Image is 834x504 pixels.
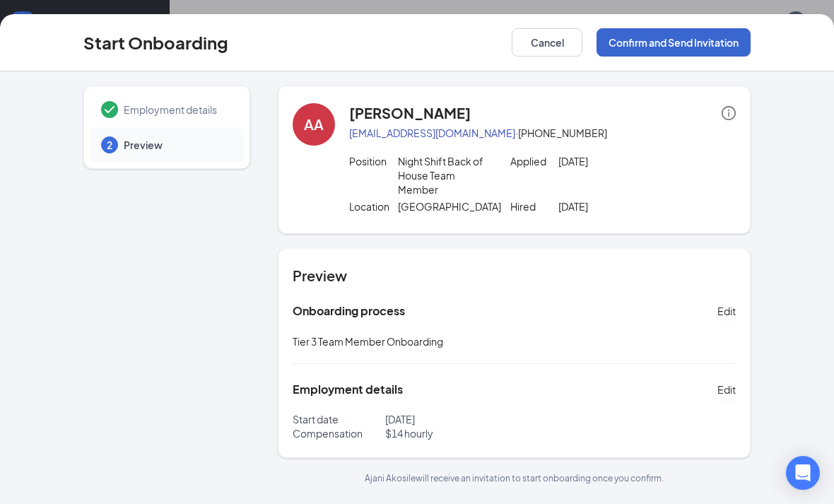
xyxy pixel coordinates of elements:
[558,154,655,168] p: [DATE]
[385,426,515,440] p: $ 14 hourly
[510,199,558,213] p: Hired
[304,115,324,134] div: AA
[398,154,495,197] p: Night Shift Back of House Team Member
[349,199,397,213] p: Location
[293,412,385,426] p: Start date
[83,30,228,54] h3: Start Onboarding
[293,303,405,319] h5: Onboarding process
[107,138,112,152] span: 2
[717,304,736,318] span: Edit
[512,28,582,57] button: Cancel
[786,456,820,490] div: Open Intercom Messenger
[510,154,558,168] p: Applied
[293,266,736,286] h4: Preview
[722,106,736,120] span: info-circle
[124,102,230,117] span: Employment details
[385,412,515,426] p: [DATE]
[349,103,471,123] h4: [PERSON_NAME]
[293,382,403,397] h5: Employment details
[349,127,515,139] a: [EMAIL_ADDRESS][DOMAIN_NAME]
[717,378,736,401] button: Edit
[124,138,230,152] span: Preview
[349,154,397,168] p: Position
[398,199,495,213] p: [GEOGRAPHIC_DATA]
[293,426,385,440] p: Compensation
[293,335,443,348] span: Tier 3 Team Member Onboarding
[349,126,736,140] p: · [PHONE_NUMBER]
[717,382,736,397] span: Edit
[597,28,751,57] button: Confirm and Send Invitation
[717,300,736,322] button: Edit
[278,472,751,484] p: Ajani Akosile will receive an invitation to start onboarding once you confirm.
[558,199,655,213] p: [DATE]
[101,101,118,118] svg: Checkmark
